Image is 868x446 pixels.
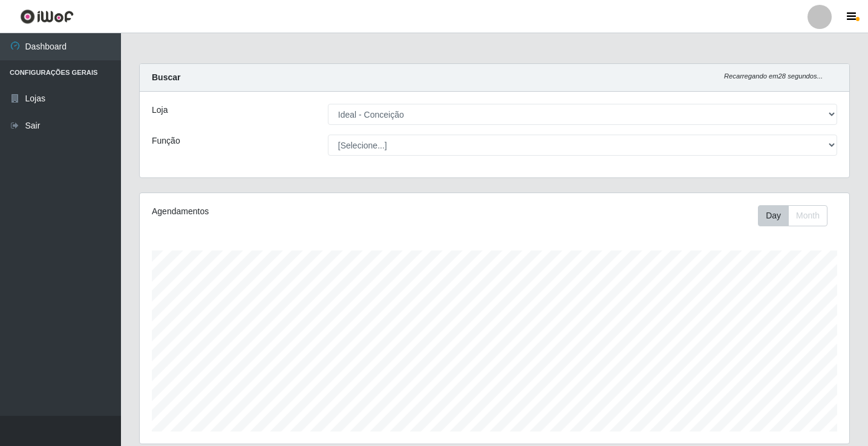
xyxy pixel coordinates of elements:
[758,205,837,226] div: Toolbar with button groups
[758,205,789,226] button: Day
[152,205,427,218] div: Agendamentos
[20,9,74,24] img: CoreUI Logo
[152,135,180,147] label: Função
[152,104,168,116] label: Loja
[758,205,827,226] div: First group
[724,72,823,80] i: Recarregando em 28 segundos...
[788,205,827,226] button: Month
[152,72,180,82] strong: Buscar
